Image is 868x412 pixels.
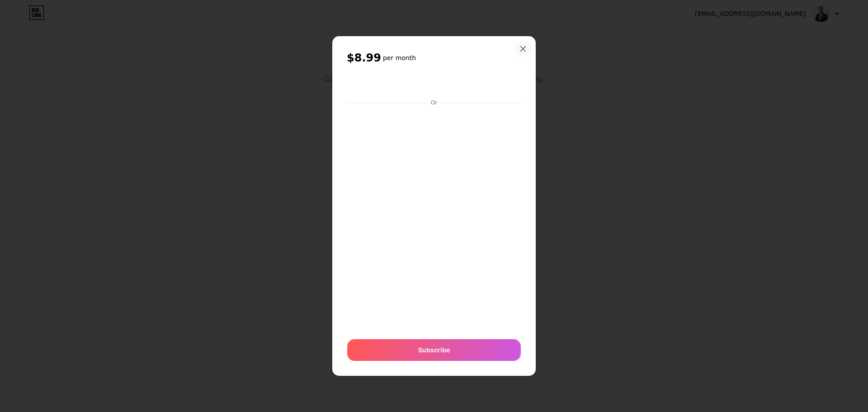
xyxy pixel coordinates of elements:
[347,75,521,96] iframe: Secure payment button frame
[345,107,523,330] iframe: Secure payment input frame
[383,53,416,62] h6: per month
[347,51,381,65] span: $8.99
[418,345,450,355] span: Subscribe
[429,99,439,106] div: Or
